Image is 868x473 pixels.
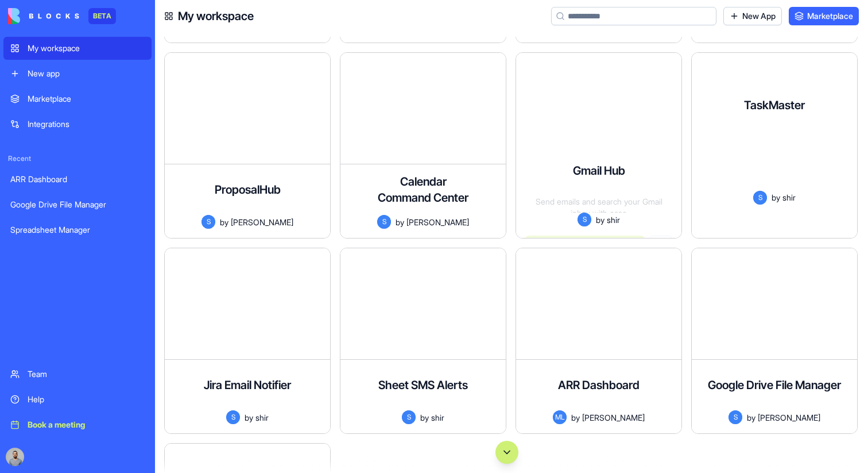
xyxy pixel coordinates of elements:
a: Book a meeting [3,413,152,436]
a: Jira Email NotifierSbyshir [164,248,331,434]
span: shir [607,214,620,226]
h4: Gmail Hub [573,163,625,179]
span: by [420,412,429,424]
span: S [753,191,767,205]
span: S [728,410,742,424]
span: by [571,412,580,424]
button: Launch [525,236,645,259]
h4: Jira Email Notifier [204,377,291,393]
div: Marketplace [28,93,145,105]
div: My workspace [28,43,145,54]
a: ARR Dashboard [3,168,152,191]
div: Book a meeting [28,419,145,430]
a: TaskMasterSbyshir [691,52,858,239]
span: S [377,215,391,229]
a: Sheet SMS AlertsSbyshir [340,248,506,434]
div: BETA [88,8,116,24]
span: S [402,410,416,424]
h4: My workspace [178,8,254,24]
div: Team [28,368,145,380]
div: Integrations [28,118,145,130]
a: BETA [8,8,116,24]
a: My workspace [3,37,152,60]
span: by [245,412,253,424]
a: Spreadsheet Manager [3,218,152,241]
div: Google Drive File Manager [10,199,145,210]
a: ARR DashboardMLby[PERSON_NAME] [516,248,682,434]
h4: Sheet SMS Alerts [378,377,468,393]
div: Help [28,394,145,405]
span: by [747,412,755,424]
span: by [596,214,604,226]
a: Marketplace [3,87,152,110]
div: Spreadsheet Manager [10,224,145,236]
h4: ARR Dashboard [558,377,640,393]
span: by [772,191,780,203]
span: ML [553,410,567,424]
div: ARR Dashboard [10,174,145,185]
span: [PERSON_NAME] [758,412,820,424]
a: Gmail HubSend emails and search your Gmail inbox with easeSbyshirLaunch [516,52,682,239]
a: Google Drive File ManagerSby[PERSON_NAME] [691,248,858,434]
a: Team [3,363,152,386]
span: S [201,215,215,229]
a: Integrations [3,113,152,136]
span: Recent [3,154,152,163]
h4: Google Drive File Manager [708,377,841,393]
a: New app [3,62,152,85]
button: Scroll to bottom [495,441,518,464]
h4: Calendar Command Center [377,174,469,206]
a: ProposalHubSby[PERSON_NAME] [164,52,331,239]
span: [PERSON_NAME] [582,412,645,424]
span: [PERSON_NAME] [231,216,293,228]
a: Calendar Command CenterSby[PERSON_NAME] [340,52,506,239]
a: Help [3,388,152,411]
h4: TaskMaster [744,97,805,113]
div: Send emails and search your Gmail inbox with ease [525,196,672,213]
a: Google Drive File Manager [3,193,152,216]
span: shir [255,412,269,424]
span: shir [782,191,796,203]
a: Marketplace [789,7,859,25]
span: S [226,410,240,424]
span: by [220,216,228,228]
span: shir [431,412,444,424]
a: New App [723,7,782,25]
h4: ProposalHub [215,182,281,198]
span: [PERSON_NAME] [406,216,469,228]
span: S [578,213,591,226]
div: New app [28,68,145,79]
span: by [396,216,404,228]
img: logo [8,8,79,24]
img: image_123650291_bsq8ao.jpg [6,448,24,466]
